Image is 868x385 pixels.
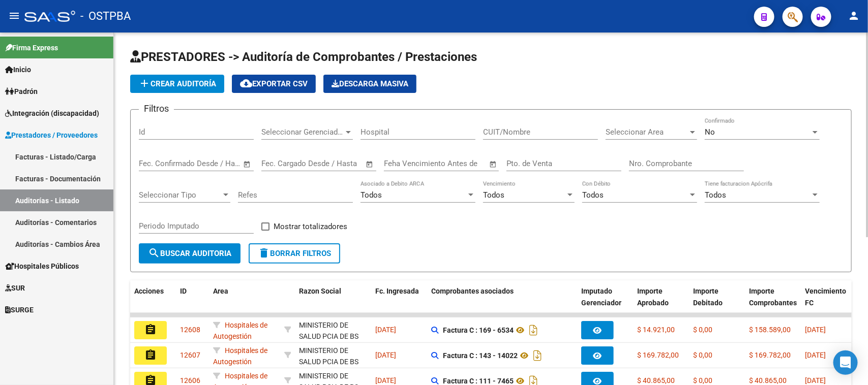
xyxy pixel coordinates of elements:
strong: Factura C : 111 - 7465 [443,377,514,385]
span: Todos [582,190,604,200]
span: [DATE] [375,326,396,334]
span: Seleccionar Tipo [139,190,221,200]
mat-icon: person [848,10,860,22]
span: $ 0,00 [693,351,712,359]
span: 12606 [180,376,200,384]
span: SURGE [5,304,34,315]
h3: Filtros [139,102,174,116]
span: Fc. Ingresada [375,287,419,295]
span: Hospitales de Autogestión [213,321,267,341]
span: Acciones [134,287,164,295]
mat-icon: cloud_download [240,77,252,89]
button: Open calendar [488,158,499,170]
span: PRESTADORES -> Auditoría de Comprobantes / Prestaciones [130,50,477,64]
span: $ 0,00 [693,376,712,384]
datatable-header-cell: Razon Social [295,280,371,325]
span: Inicio [5,64,31,75]
div: - 30626983398 [299,345,367,366]
span: [DATE] [375,351,396,359]
span: - OSTPBA [80,5,131,27]
span: Hospitales de Autogestión [213,346,267,366]
mat-icon: search [148,247,160,259]
span: SUR [5,282,25,294]
span: Buscar Auditoria [148,249,231,258]
button: Borrar Filtros [249,243,340,264]
span: [DATE] [805,326,826,334]
span: Area [213,287,228,295]
strong: Factura C : 169 - 6534 [443,326,514,334]
datatable-header-cell: Importe Comprobantes [745,280,801,325]
button: Crear Auditoría [130,75,224,93]
mat-icon: delete [258,247,270,259]
span: 12608 [180,326,200,334]
span: Firma Express [5,42,58,53]
span: Borrar Filtros [258,249,331,258]
div: Open Intercom Messenger [833,350,858,375]
button: Open calendar [364,158,376,170]
datatable-header-cell: Fc. Ingresada [371,280,427,325]
span: Padrón [5,86,38,97]
span: Crear Auditoría [138,79,216,88]
span: Seleccionar Gerenciador [261,127,344,137]
input: Fecha inicio [139,159,180,168]
span: Comprobantes asociados [431,287,514,295]
span: Mostrar totalizadores [274,220,347,233]
button: Open calendar [242,158,253,170]
span: Importe Aprobado [637,287,669,307]
div: - 30626983398 [299,319,367,341]
span: $ 169.782,00 [749,351,791,359]
input: Fecha fin [189,159,238,168]
div: MINISTERIO DE SALUD PCIA DE BS AS [299,345,367,379]
mat-icon: add [138,77,151,89]
datatable-header-cell: Area [209,280,280,325]
span: Hospitales Públicos [5,261,79,272]
span: Importe Debitado [693,287,723,307]
i: Descargar documento [527,322,540,338]
span: Exportar CSV [240,79,308,88]
input: Fecha fin [312,159,361,168]
span: ID [180,287,187,295]
datatable-header-cell: Importe Debitado [689,280,745,325]
span: Vencimiento FC [805,287,846,307]
span: $ 158.589,00 [749,326,791,334]
span: No [705,127,715,137]
datatable-header-cell: Imputado Gerenciador [577,280,633,325]
span: Razon Social [299,287,341,295]
span: [DATE] [805,376,826,384]
span: Seleccionar Area [606,127,688,137]
span: Todos [361,190,382,200]
app-download-masive: Descarga masiva de comprobantes (adjuntos) [323,75,416,93]
span: $ 14.921,00 [637,326,675,334]
mat-icon: assignment [144,349,157,361]
datatable-header-cell: Importe Aprobado [633,280,689,325]
button: Descarga Masiva [323,75,416,93]
span: [DATE] [805,351,826,359]
div: MINISTERIO DE SALUD PCIA DE BS AS [299,319,367,354]
datatable-header-cell: Comprobantes asociados [427,280,577,325]
span: Imputado Gerenciador [581,287,621,307]
span: $ 169.782,00 [637,351,679,359]
mat-icon: menu [8,10,20,22]
input: Fecha inicio [261,159,303,168]
span: 12607 [180,351,200,359]
span: $ 40.865,00 [637,376,675,384]
span: Descarga Masiva [332,79,408,88]
span: Importe Comprobantes [749,287,797,307]
mat-icon: assignment [144,324,157,336]
span: Prestadores / Proveedores [5,130,98,141]
span: Todos [483,190,504,200]
datatable-header-cell: Acciones [130,280,176,325]
span: $ 0,00 [693,326,712,334]
span: [DATE] [375,376,396,384]
strong: Factura C : 143 - 14022 [443,351,518,360]
button: Exportar CSV [232,75,316,93]
span: Todos [705,190,726,200]
datatable-header-cell: Vencimiento FC [801,280,857,325]
span: Integración (discapacidad) [5,108,99,119]
i: Descargar documento [531,347,544,364]
button: Buscar Auditoria [139,243,241,264]
datatable-header-cell: ID [176,280,209,325]
span: $ 40.865,00 [749,376,787,384]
